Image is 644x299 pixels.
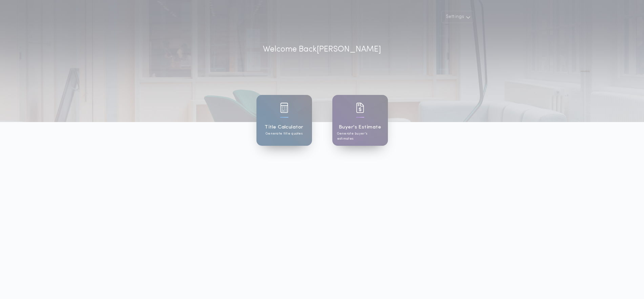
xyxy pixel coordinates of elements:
img: card icon [356,103,364,113]
h1: Buyer's Estimate [339,123,381,131]
p: Welcome Back [PERSON_NAME] [263,43,381,56]
a: card iconTitle CalculatorGenerate title quotes [256,95,312,146]
p: Generate title quotes [266,131,303,136]
p: Generate buyer's estimates [337,131,383,141]
button: Settings [441,11,473,23]
h1: Title Calculator [265,123,303,131]
a: card iconBuyer's EstimateGenerate buyer's estimates [332,95,388,146]
img: card icon [280,103,288,113]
